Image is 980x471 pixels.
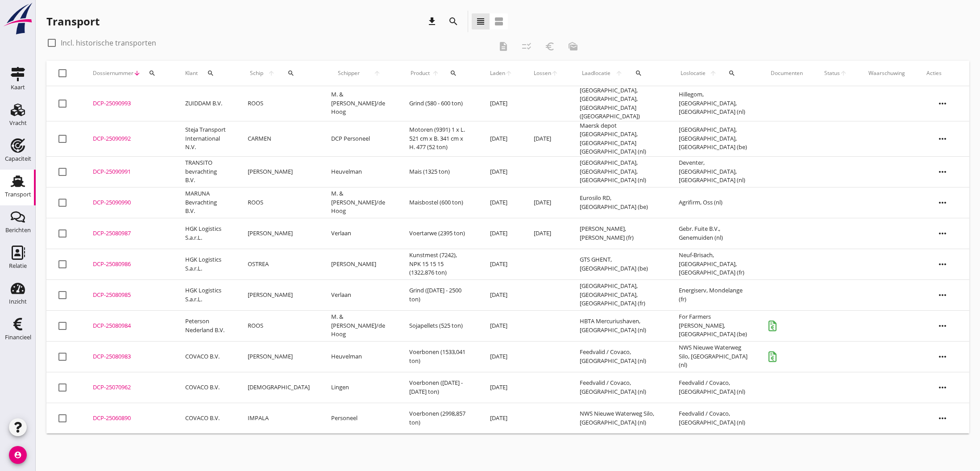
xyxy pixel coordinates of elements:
[174,310,237,341] td: Peterson Nederland B.V.
[448,16,459,27] i: search
[93,383,164,392] div: DCP-25070962
[9,263,27,269] div: Relatie
[668,249,760,279] td: Neuf-Brisach, [GEOGRAPHIC_DATA], [GEOGRAPHIC_DATA] (fr)
[868,69,905,77] div: Waarschuwing
[399,86,479,121] td: Grind (580 - 600 ton)
[824,69,840,77] span: Status
[320,279,399,310] td: Verlaan
[237,121,320,156] td: CARMEN
[237,249,320,279] td: OSTREA
[479,156,523,187] td: [DATE]
[367,70,388,77] i: arrow_upward
[93,99,164,108] div: DCP-25090993
[399,279,479,310] td: Grind ([DATE] - 2500 ton)
[926,69,959,77] div: Acties
[93,167,164,176] div: DCP-25090991
[149,70,156,77] i: search
[93,321,164,330] div: DCP-25080984
[237,218,320,249] td: [PERSON_NAME]
[5,156,31,162] div: Capaciteit
[494,16,504,27] i: view_agenda
[475,16,486,27] i: view_headline
[237,279,320,310] td: [PERSON_NAME]
[479,187,523,218] td: [DATE]
[479,218,523,249] td: [DATE]
[174,341,237,372] td: COVACO B.V.
[930,126,955,151] i: more_horiz
[11,84,25,90] div: Kaart
[771,69,803,77] div: Documenten
[523,187,569,218] td: [DATE]
[569,341,668,372] td: Feedvalid / Covaco, [GEOGRAPHIC_DATA] (nl)
[409,321,463,329] span: Sojapellets (525 ton)
[399,341,479,372] td: Voerbonen (1533,041 ton)
[93,134,164,143] div: DCP-25090992
[523,121,569,156] td: [DATE]
[320,310,399,341] td: M. & [PERSON_NAME]/de Hoog
[569,218,668,249] td: [PERSON_NAME], [PERSON_NAME] (fr)
[679,69,708,77] span: Loslocatie
[174,156,237,187] td: TRANSITO bevrachting B.V.
[479,372,523,403] td: [DATE]
[479,403,523,433] td: [DATE]
[399,249,479,279] td: Kunstmest (7242), NPK 15 15 15 (1322,876 ton)
[707,70,718,77] i: arrow_upward
[320,249,399,279] td: [PERSON_NAME]
[930,221,955,246] i: more_horiz
[668,310,760,341] td: For Farmers [PERSON_NAME], [GEOGRAPHIC_DATA] (be)
[5,192,31,197] div: Transport
[93,291,164,300] div: DCP-25080985
[331,69,367,77] span: Schipper
[174,86,237,121] td: ZUIDDAM B.V.
[534,69,551,77] span: Lossen
[427,16,437,27] i: download
[237,156,320,187] td: [PERSON_NAME]
[668,187,760,218] td: Agrifirm, Oss (nl)
[479,249,523,279] td: [DATE]
[93,69,133,77] span: Dossiernummer
[479,279,523,310] td: [DATE]
[409,69,431,77] span: Product
[580,69,613,77] span: Laadlocatie
[668,156,760,187] td: Deventer, [GEOGRAPHIC_DATA], [GEOGRAPHIC_DATA] (nl)
[93,229,164,238] div: DCP-25080987
[479,86,523,121] td: [DATE]
[840,70,847,77] i: arrow_upward
[668,372,760,403] td: Feedvalid / Covaco, [GEOGRAPHIC_DATA] (nl)
[450,70,457,77] i: search
[930,252,955,277] i: more_horiz
[237,403,320,433] td: IMPALA
[207,70,214,77] i: search
[930,313,955,338] i: more_horiz
[668,341,760,372] td: NWS Nieuwe Waterweg Silo, [GEOGRAPHIC_DATA] (nl)
[930,91,955,116] i: more_horiz
[5,227,31,233] div: Berichten
[490,69,505,77] span: Laden
[399,121,479,156] td: Motoren (9391) 1 x L. 521 cm x B. 341 cm x H. 477 (52 ton)
[668,279,760,310] td: Energiserv, Mondelange (fr)
[569,187,668,218] td: Eurosilo RD, [GEOGRAPHIC_DATA] (be)
[569,156,668,187] td: [GEOGRAPHIC_DATA], [GEOGRAPHIC_DATA], [GEOGRAPHIC_DATA] (nl)
[2,2,34,35] img: logo-small.a267ee39.svg
[248,69,266,77] span: Schip
[479,310,523,341] td: [DATE]
[569,279,668,310] td: [GEOGRAPHIC_DATA], [GEOGRAPHIC_DATA], [GEOGRAPHIC_DATA] (fr)
[930,344,955,369] i: more_horiz
[61,38,156,47] label: Incl. historische transporten
[505,70,512,77] i: arrow_upward
[133,70,141,77] i: arrow_downward
[174,218,237,249] td: HGK Logistics S.a.r.L.
[569,249,668,279] td: GTS GHENT, [GEOGRAPHIC_DATA] (be)
[320,372,399,403] td: Lingen
[409,379,463,396] span: Voerbonen ([DATE] - [DATE] ton)
[93,352,164,361] div: DCP-25080983
[174,372,237,403] td: COVACO B.V.
[174,187,237,218] td: MARUNA Bevrachting B.V.
[399,156,479,187] td: Mais (1325 ton)
[930,375,955,400] i: more_horiz
[930,190,955,215] i: more_horiz
[237,86,320,121] td: ROOS
[399,218,479,249] td: Voertarwe (2395 ton)
[930,283,955,308] i: more_horiz
[320,403,399,433] td: Personeel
